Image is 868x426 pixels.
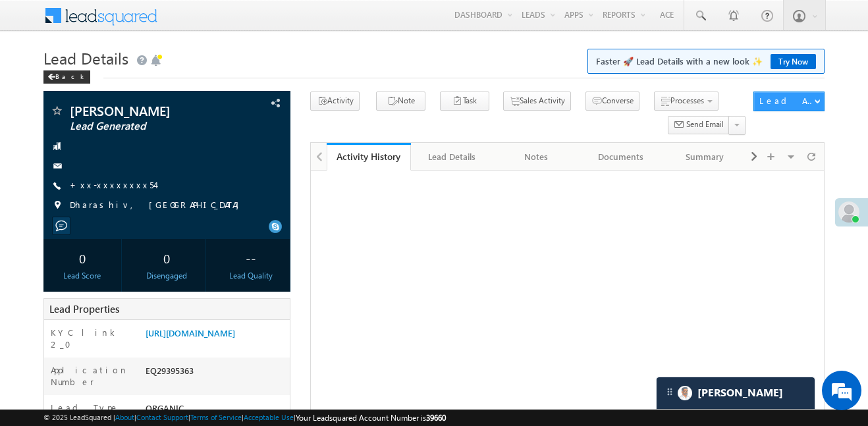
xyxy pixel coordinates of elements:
div: ORGANIC [142,402,290,420]
span: Carter [697,386,783,399]
span: [PERSON_NAME] [70,104,222,117]
button: Task [440,92,489,111]
span: Lead Generated [70,120,222,133]
button: Send Email [668,116,730,135]
a: Lead Details [411,143,495,171]
label: KYC link 2_0 [51,327,133,350]
a: +xx-xxxxxxxx54 [70,179,155,190]
label: Lead Type [51,402,119,413]
span: 39660 [426,413,446,423]
span: © 2025 LeadSquared | | | | | [43,412,446,424]
a: Try Now [771,54,816,69]
a: Back [43,70,97,81]
div: Activity History [337,150,401,163]
div: Summary [674,149,736,165]
div: Lead Quality [215,270,286,282]
span: Send Email [686,119,724,130]
div: Lead Details [421,149,483,165]
div: -- [215,246,286,270]
div: Disengaged [131,270,202,282]
button: Note [376,92,425,111]
label: Application Number [51,364,133,388]
span: Dharashiv, [GEOGRAPHIC_DATA] [70,199,246,212]
button: Processes [654,92,719,111]
div: Lead Actions [759,95,815,107]
div: carter-dragCarter[PERSON_NAME] [656,377,815,410]
span: Lead Properties [49,302,119,315]
a: Terms of Service [190,413,242,421]
span: Your Leadsquared Account Number is [296,413,446,423]
img: Carter [678,386,692,400]
div: Notes [505,149,567,165]
div: 0 [131,246,202,270]
button: Converse [585,92,639,111]
div: Back [43,70,90,84]
a: Activity History [327,143,411,171]
a: Acceptable Use [244,413,294,421]
img: carter-drag [665,386,675,397]
button: Lead Actions [753,92,825,111]
a: Summary [663,143,747,171]
span: Processes [670,95,704,105]
span: Lead Details [43,47,128,68]
a: [URL][DOMAIN_NAME] [146,327,235,338]
a: Notes [495,143,579,171]
button: Activity [310,92,360,111]
button: Sales Activity [503,92,571,111]
a: Documents [579,143,663,171]
a: About [115,413,134,421]
div: Lead Score [47,270,118,282]
span: Faster 🚀 Lead Details with a new look ✨ [596,55,816,68]
div: 0 [47,246,118,270]
div: EQ29395363 [142,364,290,383]
div: Documents [589,149,651,165]
a: Contact Support [136,413,188,421]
